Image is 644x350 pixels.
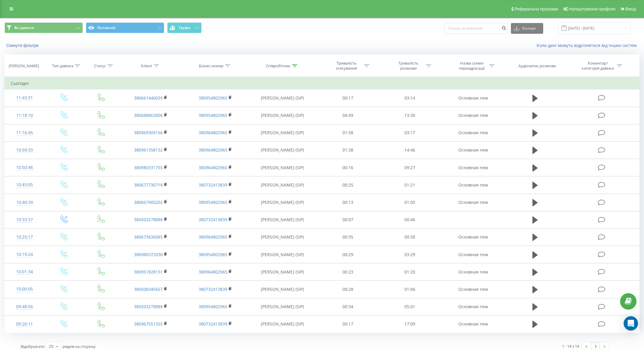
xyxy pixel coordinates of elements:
[317,298,379,315] td: 00:34
[441,107,505,124] td: Основная new
[379,176,441,194] td: 01:21
[94,63,106,68] div: Статус
[441,141,505,159] td: Основная new
[379,281,441,298] td: 01:06
[266,63,290,68] div: Співробітник
[248,281,317,298] td: [PERSON_NAME] (SIP)
[441,176,505,194] td: Основная new
[86,22,164,33] button: Основний
[199,217,227,222] a: 380732413839
[248,315,317,333] td: [PERSON_NAME] (SIP)
[11,92,38,104] div: 11:43:31
[511,23,543,34] button: Експорт
[134,252,163,257] a: 380980372030
[199,304,227,309] a: 380954802965
[199,269,227,275] a: 380964802965
[441,228,505,246] td: Основная new
[441,281,505,298] td: Основная new
[379,315,441,333] td: 17:09
[248,228,317,246] td: [PERSON_NAME] (SIP)
[379,89,441,107] td: 03:14
[317,89,379,107] td: 00:17
[11,127,38,139] div: 11:16:45
[134,182,163,188] a: 380677730718
[11,231,38,243] div: 10:25:17
[379,124,441,141] td: 03:17
[441,298,505,315] td: Основная new
[248,246,317,263] td: [PERSON_NAME] (SIP)
[11,283,38,295] div: 10:00:05
[379,246,441,263] td: 03:29
[4,22,83,33] button: Всі дзвінки
[248,159,317,176] td: [PERSON_NAME] (SIP)
[199,286,227,292] a: 380732413839
[441,263,505,281] td: Основная new
[11,301,38,313] div: 09:48:56
[11,214,38,226] div: 10:33:37
[248,194,317,211] td: [PERSON_NAME] (SIP)
[624,316,638,331] div: Open Intercom Messenger
[179,26,191,30] span: Графік
[379,298,441,315] td: 05:01
[317,194,379,211] td: 00:13
[134,112,163,118] a: 380688863006
[569,7,615,11] span: Налаштування профілю
[199,95,227,101] a: 380954802965
[167,22,202,33] button: Графік
[134,217,163,222] a: 380503278888
[9,63,39,68] div: [PERSON_NAME]
[456,61,488,71] div: Назва схеми переадресації
[134,130,163,135] a: 380969309156
[379,263,441,281] td: 01:20
[625,7,636,11] span: Вихід
[248,107,317,124] td: [PERSON_NAME] (SIP)
[379,211,441,228] td: 00:46
[134,147,163,153] a: 380961358132
[11,162,38,173] div: 10:50:46
[444,23,508,34] input: Пошук за номером
[248,89,317,107] td: [PERSON_NAME] (SIP)
[514,7,558,11] span: Реферальна програма
[199,112,227,118] a: 380954802965
[441,246,505,263] td: Основная new
[14,25,34,30] span: Всі дзвінки
[134,165,163,170] a: 380980331755
[63,344,95,349] span: рядків на сторінці
[317,141,379,159] td: 01:38
[199,165,227,170] a: 380964802965
[317,124,379,141] td: 01:58
[199,130,227,135] a: 380964802965
[199,321,227,327] a: 380732413839
[11,318,38,330] div: 09:26:11
[141,63,152,68] div: Клієнт
[331,61,363,71] div: Тривалість очікування
[441,194,505,211] td: Основная new
[317,107,379,124] td: 04:49
[21,344,45,349] span: Відображати
[199,182,227,188] a: 380732413839
[199,199,227,205] a: 380954802965
[317,263,379,281] td: 00:23
[392,61,424,71] div: Тривалість розмови
[248,124,317,141] td: [PERSON_NAME] (SIP)
[248,298,317,315] td: [PERSON_NAME] (SIP)
[317,211,379,228] td: 00:07
[441,315,505,333] td: Основная new
[317,315,379,333] td: 00:17
[580,61,615,71] div: Коментар/категорія дзвінка
[134,95,163,101] a: 380661446039
[248,211,317,228] td: [PERSON_NAME] (SIP)
[248,263,317,281] td: [PERSON_NAME] (SIP)
[134,304,163,309] a: 380503278888
[11,144,38,156] div: 10:59:33
[379,228,441,246] td: 00:58
[199,234,227,240] a: 380964802965
[537,42,640,48] a: Коли дані можуть відрізнятися вiд інших систем
[134,234,163,240] a: 380673636085
[441,124,505,141] td: Основная new
[134,321,163,327] a: 380967551555
[199,63,223,68] div: Бізнес номер
[4,43,42,48] button: Скинути фільтри
[518,63,556,68] div: Аудіозапис розмови
[134,199,163,205] a: 380667905202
